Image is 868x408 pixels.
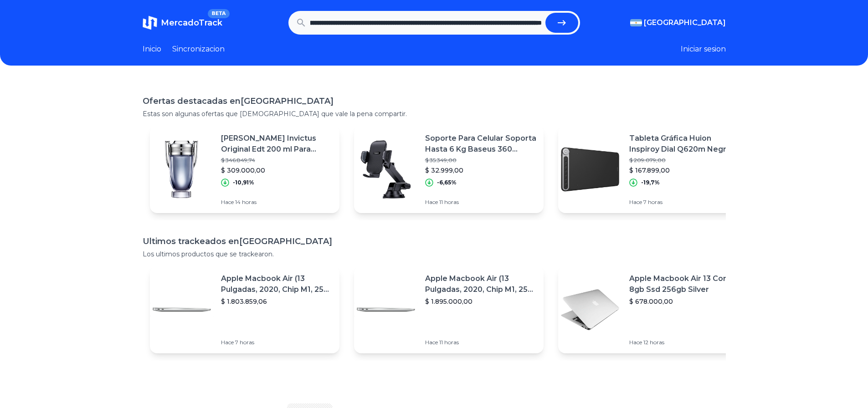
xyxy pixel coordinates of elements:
[558,126,748,213] a: Featured imageTableta Gráfica Huion Inspiroy Dial Q620m Negra$ 209.079,00$ 167.899,00-19,7%Hace 7...
[354,138,418,201] img: Featured image
[558,266,748,353] a: Featured imageApple Macbook Air 13 Core I5 8gb Ssd 256gb Silver$ 678.000,00Hace 12 horas
[437,179,457,186] p: -6,65%
[143,15,222,30] a: MercadoTrackBETA
[161,18,222,28] span: MercadoTrack
[641,179,660,186] p: -19,7%
[143,95,726,107] h1: Ofertas destacadas en [GEOGRAPHIC_DATA]
[233,179,254,186] p: -10,91%
[629,297,740,306] p: $ 678.000,00
[221,199,332,206] p: Hace 14 horas
[143,235,726,248] h1: Ultimos trackeados en [GEOGRAPHIC_DATA]
[221,166,332,175] p: $ 309.000,00
[221,157,332,164] p: $ 346.849,74
[629,273,740,295] p: Apple Macbook Air 13 Core I5 8gb Ssd 256gb Silver
[221,297,332,306] p: $ 1.803.859,06
[629,166,740,175] p: $ 167.899,00
[221,273,332,295] p: Apple Macbook Air (13 Pulgadas, 2020, Chip M1, 256 Gb De Ssd, 8 Gb De Ram) - Plata
[172,44,225,55] a: Sincronizacion
[629,339,740,346] p: Hace 12 horas
[143,44,161,55] a: Inicio
[630,19,642,26] img: Argentina
[425,166,536,175] p: $ 32.999,00
[425,273,536,295] p: Apple Macbook Air (13 Pulgadas, 2020, Chip M1, 256 Gb De Ssd, 8 Gb De Ram) - Plata
[354,278,418,342] img: Featured image
[150,278,214,342] img: Featured image
[558,138,622,201] img: Featured image
[425,339,536,346] p: Hace 11 horas
[425,157,536,164] p: $ 35.349,00
[425,199,536,206] p: Hace 11 horas
[558,278,622,342] img: Featured image
[221,133,332,155] p: [PERSON_NAME] Invictus Original Edt 200 ml Para Hombre
[208,9,229,18] span: BETA
[221,339,332,346] p: Hace 7 horas
[143,250,726,259] p: Los ultimos productos que se trackearon.
[629,199,740,206] p: Hace 7 horas
[644,17,726,28] span: [GEOGRAPHIC_DATA]
[150,126,339,213] a: Featured image[PERSON_NAME] Invictus Original Edt 200 ml Para Hombre$ 346.849,74$ 309.000,00-10,9...
[143,109,726,118] p: Estas son algunas ofertas que [DEMOGRAPHIC_DATA] que vale la pena compartir.
[425,133,536,155] p: Soporte Para Celular Soporta Hasta 6 Kg Baseus 360 Ajustable
[630,17,726,28] button: [GEOGRAPHIC_DATA]
[629,157,740,164] p: $ 209.079,00
[150,266,339,353] a: Featured imageApple Macbook Air (13 Pulgadas, 2020, Chip M1, 256 Gb De Ssd, 8 Gb De Ram) - Plata$...
[681,44,726,55] button: Iniciar sesion
[425,297,536,306] p: $ 1.895.000,00
[629,133,740,155] p: Tableta Gráfica Huion Inspiroy Dial Q620m Negra
[143,15,157,30] img: MercadoTrack
[354,266,544,353] a: Featured imageApple Macbook Air (13 Pulgadas, 2020, Chip M1, 256 Gb De Ssd, 8 Gb De Ram) - Plata$...
[354,126,544,213] a: Featured imageSoporte Para Celular Soporta Hasta 6 Kg Baseus 360 Ajustable$ 35.349,00$ 32.999,00-...
[150,138,214,201] img: Featured image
